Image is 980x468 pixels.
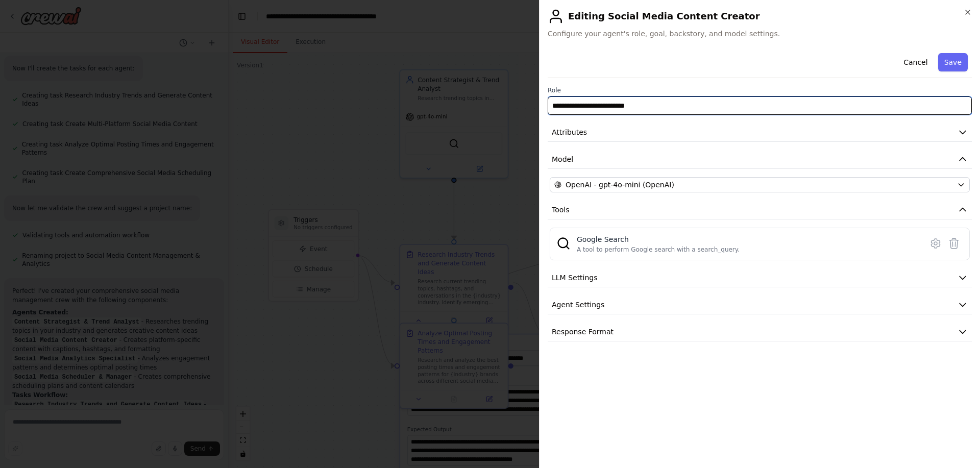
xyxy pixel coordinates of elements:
[945,234,963,253] button: Delete tool
[548,8,972,24] h2: Editing Social Media Content Creator
[552,300,604,310] span: Agent Settings
[550,177,970,192] button: OpenAI - gpt-4o-mini (OpenAI)
[577,234,740,244] div: Google Search
[548,295,972,314] button: Agent Settings
[577,245,740,254] div: A tool to perform Google search with a search_query.
[548,268,972,287] button: LLM Settings
[548,201,972,219] button: Tools
[556,236,571,251] img: SerplyWebSearchTool
[566,180,674,190] span: OpenAI - gpt-4o-mini (OpenAI)
[552,273,598,283] span: LLM Settings
[548,29,972,39] span: Configure your agent's role, goal, backstory, and model settings.
[552,205,570,215] span: Tools
[552,127,587,137] span: Attributes
[548,86,972,94] label: Role
[938,53,968,71] button: Save
[548,150,972,169] button: Model
[552,327,614,337] span: Response Format
[552,154,573,164] span: Model
[548,123,972,142] button: Attributes
[897,53,934,71] button: Cancel
[926,234,945,253] button: Configure tool
[548,323,972,341] button: Response Format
